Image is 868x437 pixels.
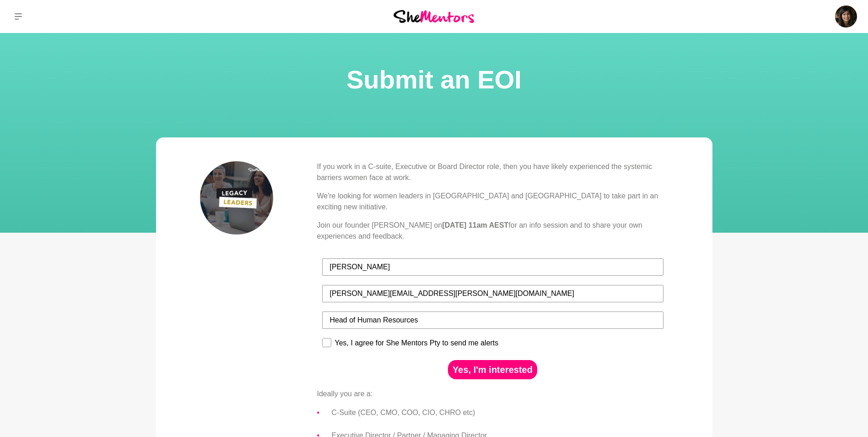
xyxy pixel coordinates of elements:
h1: Submit an EOI [11,62,857,97]
img: Aneesha Rao [835,5,857,27]
button: Yes, I'm interested [448,360,537,379]
input: Job Tile (Past / Present) [322,311,663,329]
img: She Mentors Logo [394,10,474,22]
p: Ideally you are a: [317,388,669,399]
input: Email [322,285,663,302]
p: We're looking for women leaders in [GEOGRAPHIC_DATA] and [GEOGRAPHIC_DATA] to take part in an exc... [317,191,669,213]
p: Join our founder [PERSON_NAME] on for an info session and to share your own experiences and feedb... [317,220,669,242]
input: First Name [322,258,663,276]
strong: [DATE] 11am AEST [442,221,508,229]
div: Yes, I agree for She Mentors Pty to send me alerts [335,339,499,347]
li: C-Suite (CEO, CMO, COO, CIO, CHRO etc) [332,407,669,419]
p: If you work in a C-suite, Executive or Board Director role, then you have likely experienced the ... [317,161,669,183]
